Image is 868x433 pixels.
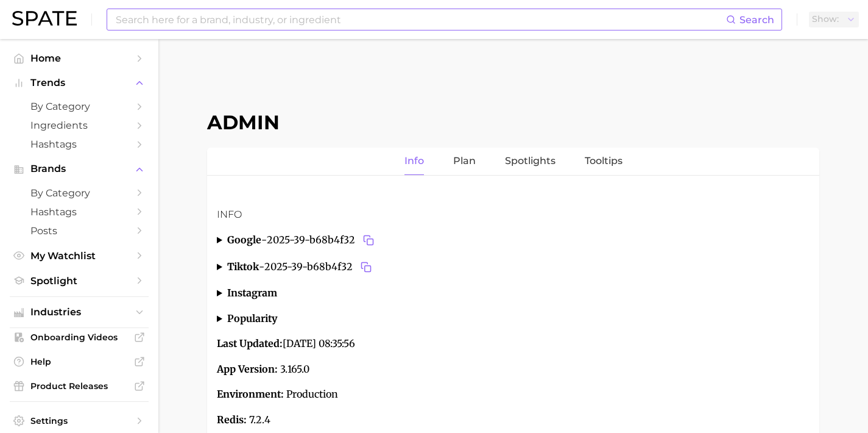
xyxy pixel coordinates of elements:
span: - [259,260,264,273]
strong: tiktok [227,260,259,273]
span: by Category [30,187,128,199]
span: Trends [30,77,128,88]
span: Hashtags [30,138,128,150]
a: Ingredients [10,116,149,135]
a: My Watchlist [10,246,149,265]
span: Search [739,14,774,26]
p: [DATE] 08:35:56 [217,336,810,352]
a: by Category [10,184,149,202]
summary: popularity [217,311,810,327]
p: 7.2.4 [217,412,810,428]
span: by Category [30,101,128,112]
a: Product Releases [10,377,149,395]
a: by Category [10,97,149,116]
a: Hashtags [10,202,149,221]
span: My Watchlist [30,250,128,262]
span: Onboarding Videos [30,332,128,343]
a: Home [10,49,149,68]
span: Brands [30,163,128,174]
summary: tiktok-2025-39-b68b4f32Copy 2025-39-b68b4f32 to clipboard [217,259,810,276]
a: Help [10,352,149,371]
span: Ingredients [30,120,128,131]
h1: Admin [207,110,819,134]
a: Tooltips [585,148,623,175]
button: Show [809,12,859,27]
a: Onboarding Videos [10,328,149,346]
summary: google-2025-39-b68b4f32Copy 2025-39-b68b4f32 to clipboard [217,232,810,249]
a: Spotlight [10,271,149,290]
a: Plan [453,148,476,175]
span: Posts [30,225,128,237]
strong: instagram [227,287,277,299]
span: Spotlight [30,275,128,287]
span: Help [30,356,128,367]
button: Industries [10,303,149,321]
summary: instagram [217,285,810,301]
a: Posts [10,221,149,240]
a: Hashtags [10,135,149,154]
button: Brands [10,160,149,178]
strong: Environment: [217,388,284,400]
p: 3.165.0 [217,362,810,378]
span: Home [30,52,128,64]
strong: App Version: [217,363,278,375]
span: Product Releases [30,381,128,392]
span: Industries [30,307,128,318]
span: Show [812,16,839,23]
span: - [261,234,267,246]
span: 2025-39-b68b4f32 [267,232,377,249]
img: SPATE [12,11,77,26]
p: Production [217,387,810,403]
a: Settings [10,412,149,430]
span: 2025-39-b68b4f32 [264,259,375,276]
span: Settings [30,415,128,426]
strong: Redis: [217,413,247,426]
strong: popularity [227,312,277,324]
strong: Last Updated: [217,337,283,349]
button: Trends [10,74,149,92]
strong: google [227,234,261,246]
button: Copy 2025-39-b68b4f32 to clipboard [358,259,375,276]
span: Hashtags [30,206,128,218]
input: Search here for a brand, industry, or ingredient [115,9,726,30]
h3: Info [217,207,810,222]
a: Info [404,148,424,175]
button: Copy 2025-39-b68b4f32 to clipboard [360,232,377,249]
a: Spotlights [505,148,556,175]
